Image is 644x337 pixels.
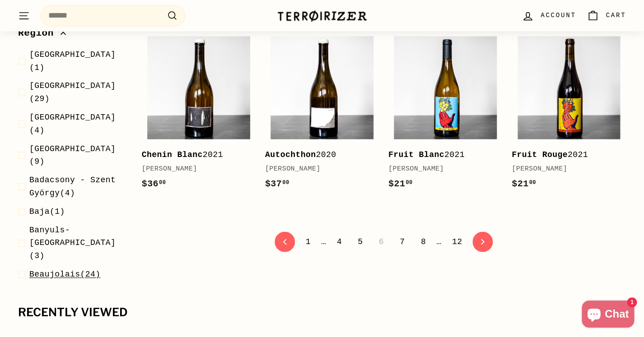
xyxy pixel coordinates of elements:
[581,2,631,29] a: Cart
[29,270,80,279] span: Beaujolais
[512,163,617,174] div: [PERSON_NAME]
[265,148,370,161] div: 2020
[512,148,617,161] div: 2021
[29,207,50,216] span: Baja
[142,31,256,200] a: Chenin Blanc2021[PERSON_NAME]
[265,178,289,189] span: $37
[29,226,116,248] span: Banyuls-[GEOGRAPHIC_DATA]
[18,26,61,42] span: Region
[18,306,626,319] div: Recently viewed
[331,234,347,249] a: 4
[415,234,431,249] a: 8
[142,178,166,189] span: $36
[29,205,65,218] span: (1)
[29,224,127,263] span: (3)
[388,150,444,159] b: Fruit Blanc
[512,31,626,200] a: Fruit Rouge2021[PERSON_NAME]
[388,163,494,174] div: [PERSON_NAME]
[159,179,166,185] sup: 00
[394,234,410,249] a: 7
[29,268,101,281] span: (24)
[29,82,116,91] span: [GEOGRAPHIC_DATA]
[29,48,127,74] span: (1)
[541,10,576,20] span: Account
[18,24,127,48] button: Region
[352,234,368,249] a: 5
[142,150,203,159] b: Chenin Blanc
[388,31,503,200] a: Fruit Blanc2021[PERSON_NAME]
[265,150,316,159] b: Autochthon
[29,174,127,200] span: (4)
[29,144,116,153] span: [GEOGRAPHIC_DATA]
[29,113,116,122] span: [GEOGRAPHIC_DATA]
[142,163,247,174] div: [PERSON_NAME]
[321,237,326,245] span: …
[29,176,116,198] span: Badacsony - Szent György
[512,150,568,159] b: Fruit Rouge
[512,178,536,189] span: $21
[606,10,626,20] span: Cart
[388,178,413,189] span: $21
[300,234,316,249] a: 1
[436,237,441,245] span: …
[406,179,412,185] sup: 00
[447,234,468,249] a: 12
[29,143,127,169] span: (9)
[388,148,494,161] div: 2021
[265,31,379,200] a: Autochthon2020[PERSON_NAME]
[516,2,581,29] a: Account
[579,300,637,330] inbox-online-store-chat: Shopify online store chat
[282,179,289,185] sup: 00
[373,234,389,249] span: 6
[142,148,247,161] div: 2021
[29,111,127,138] span: (4)
[529,179,536,185] sup: 00
[265,163,370,174] div: [PERSON_NAME]
[29,80,127,106] span: (29)
[29,50,116,59] span: [GEOGRAPHIC_DATA]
